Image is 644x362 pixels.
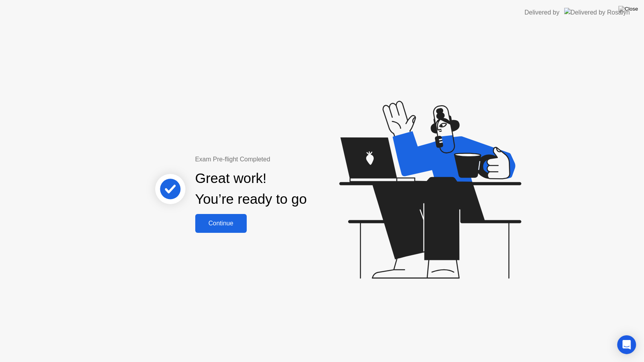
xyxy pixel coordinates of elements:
[525,8,560,17] div: Delivered by
[198,220,244,227] div: Continue
[195,155,358,164] div: Exam Pre-flight Completed
[618,6,638,12] img: Close
[564,8,630,17] img: Delivered by Rosalyn
[195,168,307,210] div: Great work! You’re ready to go
[195,214,247,233] button: Continue
[617,335,636,354] div: Open Intercom Messenger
